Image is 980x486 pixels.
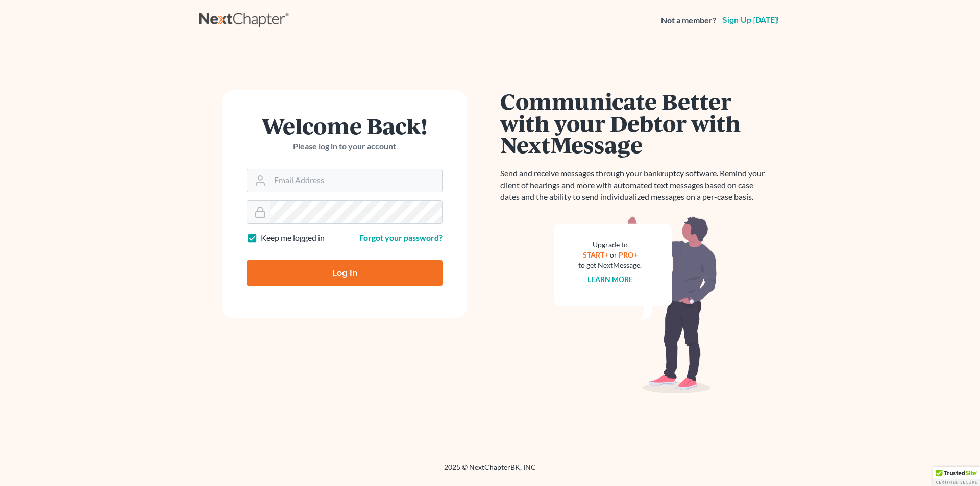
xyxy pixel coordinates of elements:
[270,169,442,192] input: Email Address
[359,233,443,242] a: Forgot your password?
[554,215,717,394] img: nextmessage_bg-59042aed3d76b12b5cd301f8e5b87938c9018125f34e5fa2b7a6b67550977c72.svg
[610,250,617,259] span: or
[247,141,443,152] p: Please log in to your account
[587,275,633,284] a: Learn more
[261,232,325,244] label: Keep me logged in
[578,240,642,250] div: Upgrade to
[199,462,781,480] div: 2025 © NextChapterBK, INC
[247,115,443,137] h1: Welcome Back!
[500,90,771,156] h1: Communicate Better with your Debtor with NextMessage
[247,260,443,286] input: Log In
[500,168,771,203] p: Send and receive messages through your bankruptcy software. Remind your client of hearings and mo...
[578,260,642,270] div: to get NextMessage.
[720,16,781,24] a: Sign up [DATE]!
[661,15,716,27] strong: Not a member?
[933,467,980,486] div: TrustedSite Certified
[583,250,608,259] a: START+
[619,250,638,259] a: PRO+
